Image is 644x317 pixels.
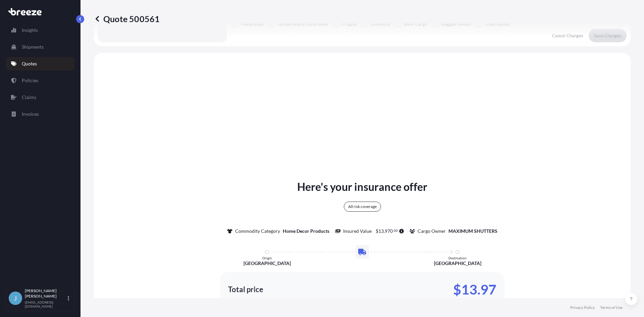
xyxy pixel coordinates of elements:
[22,60,37,67] p: Quotes
[570,305,595,310] a: Privacy Policy
[235,228,280,234] p: Commodity Category
[393,229,394,232] span: .
[394,229,398,232] span: 00
[6,91,75,104] a: Claims
[448,228,497,234] p: MAXIMUM SHUTTERS
[25,300,66,308] p: [EMAIL_ADDRESS][DOMAIN_NAME]
[22,77,38,84] p: Policies
[25,288,66,299] p: [PERSON_NAME] [PERSON_NAME]
[6,57,75,70] a: Quotes
[22,27,38,34] p: Insights
[600,305,623,310] a: Terms of Use
[297,179,427,195] p: Here's your insurance offer
[94,13,160,24] p: Quote 500561
[283,228,329,234] p: Home Decor Products
[434,260,481,267] p: [GEOGRAPHIC_DATA]
[385,229,393,233] span: 970
[448,256,467,260] p: Destination
[343,228,372,234] p: Insured Value
[453,284,496,295] p: $13.97
[14,295,17,302] span: J
[6,74,75,87] a: Policies
[376,229,378,233] span: $
[22,44,44,50] p: Shipments
[378,229,384,233] span: 13
[22,94,36,101] p: Claims
[262,256,272,260] p: Origin
[384,229,385,233] span: ,
[6,23,75,37] a: Insights
[344,202,381,212] div: All risk coverage
[6,107,75,121] a: Invoices
[22,111,39,117] p: Invoices
[228,286,263,293] p: Total price
[6,40,75,54] a: Shipments
[418,228,446,234] p: Cargo Owner
[244,260,291,267] p: [GEOGRAPHIC_DATA]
